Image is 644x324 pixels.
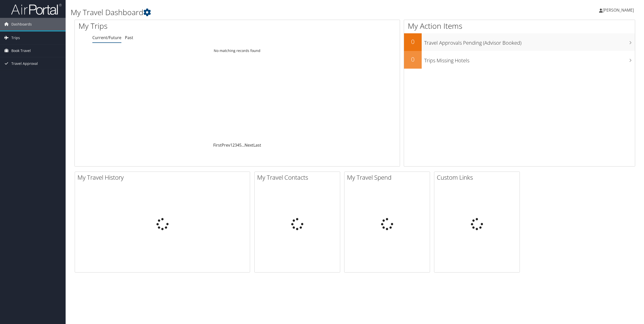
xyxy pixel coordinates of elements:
span: [PERSON_NAME] [603,7,634,13]
a: Current/Future [92,35,121,40]
a: 5 [239,142,241,148]
a: 0Trips Missing Hotels [404,51,635,69]
h1: My Action Items [404,21,635,31]
span: … [241,142,245,148]
a: 3 [235,142,237,148]
h2: 0 [404,37,422,46]
a: First [213,142,222,148]
span: Travel Approval [11,57,38,70]
span: Trips [11,32,20,44]
h2: 0 [404,55,422,64]
h2: My Travel Spend [347,173,430,182]
a: 4 [237,142,239,148]
h3: Trips Missing Hotels [424,55,635,64]
h2: My Travel Contacts [257,173,340,182]
a: Next [245,142,253,148]
h1: My Trips [78,21,260,31]
a: Last [253,142,261,148]
td: No matching records found [75,46,400,55]
img: airportal-logo.png [11,3,62,15]
h2: Custom Links [437,173,520,182]
a: 2 [232,142,235,148]
a: 1 [230,142,232,148]
a: Past [125,35,133,40]
span: Dashboards [11,18,32,31]
span: Book Travel [11,44,31,57]
h1: My Travel Dashboard [71,7,449,18]
h3: Travel Approvals Pending (Advisor Booked) [424,37,635,46]
h2: My Travel History [77,173,250,182]
a: 0Travel Approvals Pending (Advisor Booked) [404,33,635,51]
a: [PERSON_NAME] [599,3,639,18]
a: Prev [222,142,230,148]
